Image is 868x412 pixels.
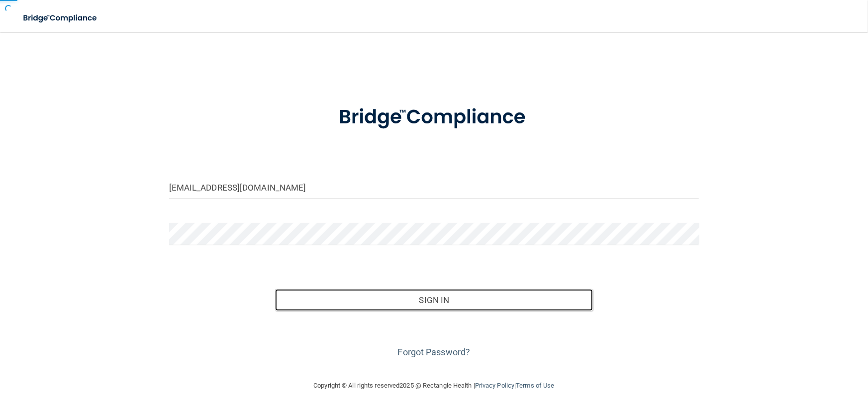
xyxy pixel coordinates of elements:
[318,92,550,143] img: bridge_compliance_login_screen.278c3ca4.svg
[275,289,593,311] button: Sign In
[398,347,471,357] a: Forgot Password?
[253,370,616,402] div: Copyright © All rights reserved 2025 @ Rectangle Health | |
[169,176,699,199] input: Email
[475,382,514,389] a: Privacy Policy
[15,8,106,28] img: bridge_compliance_login_screen.278c3ca4.svg
[516,382,554,389] a: Terms of Use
